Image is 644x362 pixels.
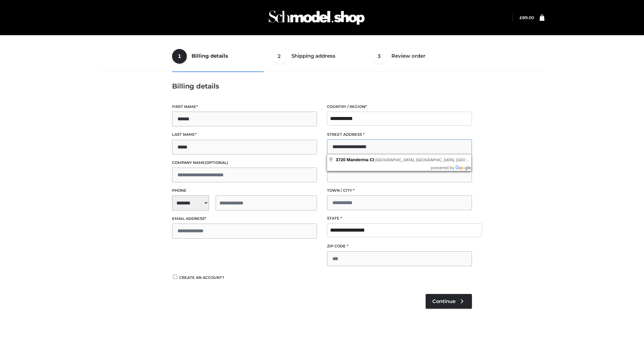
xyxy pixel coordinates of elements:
[336,157,345,162] span: 3720
[375,158,495,162] span: [GEOGRAPHIC_DATA], [GEOGRAPHIC_DATA], [GEOGRAPHIC_DATA]
[347,157,374,162] span: Manderina Ct
[172,82,472,90] h3: Billing details
[327,104,472,110] label: Country / Region
[172,275,178,279] input: Create an account?
[172,187,317,194] label: Phone
[327,215,472,222] label: State
[172,131,317,138] label: Last name
[520,15,534,20] bdi: 89.00
[266,4,367,31] img: Schmodel Admin 964
[172,104,317,110] label: First name
[327,131,472,138] label: Street address
[172,160,317,166] label: Company name
[520,15,522,20] span: £
[432,298,455,304] span: Continue
[520,15,534,20] a: £89.00
[172,216,317,222] label: Email address
[205,160,228,165] span: (optional)
[179,275,224,280] span: Create an account?
[426,294,472,309] a: Continue
[327,187,472,194] label: Town / City
[327,243,472,249] label: ZIP Code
